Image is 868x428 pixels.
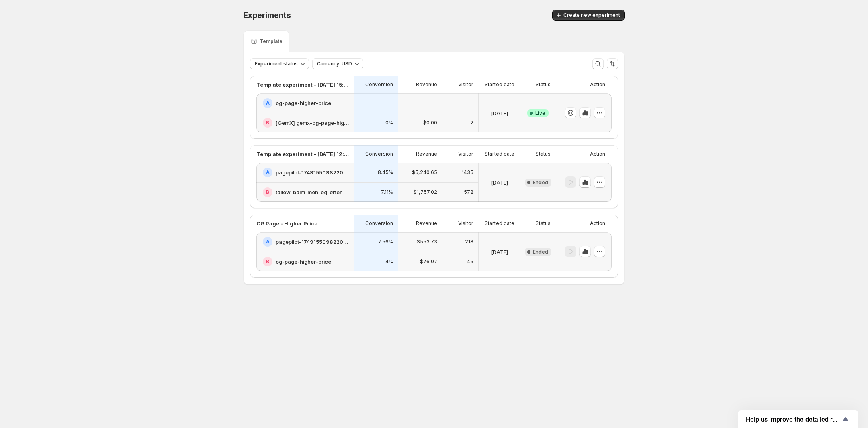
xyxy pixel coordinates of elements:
span: Help us improve the detailed report for A/B campaigns [746,416,841,423]
p: Status [536,81,551,88]
button: Experiment status [250,58,309,69]
p: $553.73 [417,239,437,245]
p: $5,240.65 [412,169,437,176]
p: Conversion [365,81,393,88]
h2: [GemX] gemx-og-page-higher-price [276,119,349,127]
p: - [435,100,437,106]
p: $0.00 [423,120,437,126]
p: Template experiment - [DATE] 15:25:13 [256,81,349,89]
p: 572 [464,189,473,195]
p: 218 [465,239,473,245]
span: Live [535,110,545,116]
p: Started date [485,220,514,227]
p: Conversion [365,220,393,227]
button: Sort the results [607,58,618,69]
p: Action [590,81,605,88]
p: 8.45% [378,169,393,176]
p: Started date [485,81,514,88]
span: Experiments [243,10,291,20]
p: Template experiment - [DATE] 12:26:12 [256,150,349,158]
p: Visitor [458,151,473,157]
p: Visitor [458,81,473,88]
p: 7.56% [378,239,393,245]
p: 1435 [462,169,473,176]
h2: A [266,100,270,106]
p: Revenue [416,151,437,157]
p: 7.11% [381,189,393,195]
h2: og-page-higher-price [276,99,331,107]
p: Conversion [365,151,393,157]
p: [DATE] [491,248,508,256]
p: Action [590,220,605,227]
p: $76.07 [420,258,437,265]
span: Ended [533,179,548,186]
p: Status [536,220,551,227]
p: [DATE] [491,109,508,117]
span: Currency: USD [317,61,352,67]
p: Visitor [458,220,473,227]
h2: B [266,120,269,126]
h2: B [266,258,269,265]
p: Revenue [416,220,437,227]
p: Status [536,151,551,157]
span: Create new experiment [563,12,620,18]
button: Create new experiment [552,10,625,21]
h2: pagepilot-1749155098220-358935 [276,238,349,246]
h2: tallow-balm-men-og-offer [276,188,342,196]
h2: og-page-higher-price [276,258,331,266]
p: Revenue [416,81,437,88]
p: 45 [467,258,473,265]
p: 4% [385,258,393,265]
p: 2 [470,120,473,126]
h2: B [266,189,269,195]
button: Currency: USD [312,58,363,69]
p: Started date [485,151,514,157]
p: [DATE] [491,179,508,187]
span: Ended [533,249,548,255]
h2: pagepilot-1749155098220-358935 [276,168,349,176]
p: Action [590,151,605,157]
p: Template [260,38,283,45]
span: Experiment status [255,61,298,67]
p: $1,757.02 [414,189,437,195]
p: - [471,100,473,106]
p: 0% [385,120,393,126]
h2: A [266,239,270,245]
p: - [391,100,393,106]
p: OG Page - Higher Price [256,219,317,227]
button: Show survey - Help us improve the detailed report for A/B campaigns [746,414,850,424]
h2: A [266,169,270,176]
